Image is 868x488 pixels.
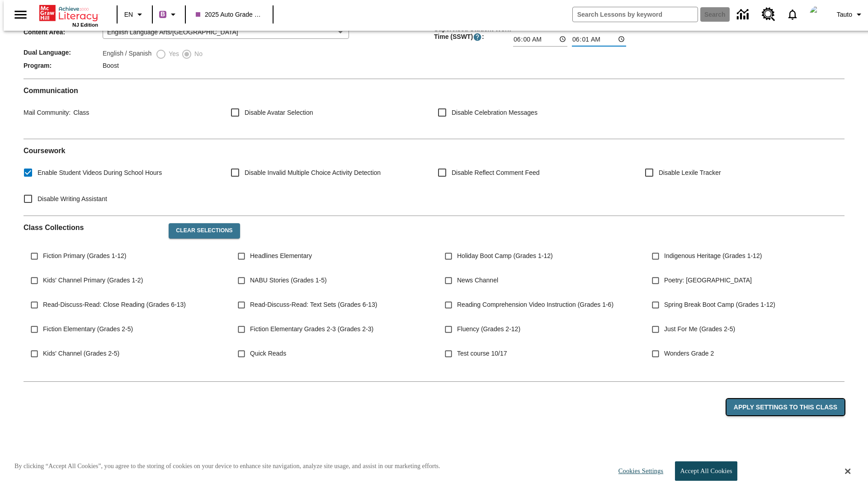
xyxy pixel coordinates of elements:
span: Dual Language : [24,49,103,56]
div: Home [39,3,98,28]
span: Disable Reflect Comment Feed [452,168,540,178]
button: Accept All Cookies [675,461,737,481]
span: Mail Community : [24,109,71,116]
span: Wonders Grade 2 [664,349,714,358]
span: Disable Avatar Selection [245,108,313,117]
label: Start Time [513,24,536,31]
button: Profile/Settings [833,6,868,23]
p: By clicking “Accept All Cookies”, you agree to the storing of cookies on your device to enhance s... [14,462,440,471]
span: NJ Edition [72,22,98,28]
input: search field [573,7,698,22]
div: Communication [24,86,844,131]
span: News Channel [457,276,498,285]
span: Disable Invalid Multiple Choice Activity Detection [245,168,381,178]
button: Supervised Student Work Time is the timeframe when students can take LevelSet and when lessons ar... [473,33,482,42]
span: NABU Stories (Grades 1-5) [250,276,327,285]
span: Yes [166,49,179,59]
button: Clear Selections [169,223,240,239]
span: Headlines Elementary [250,251,312,261]
a: Data Center [731,2,756,27]
h2: Course work [24,146,844,155]
label: English / Spanish [103,49,151,60]
span: Fluency (Grades 2-12) [457,324,520,334]
span: Program : [24,62,103,69]
span: Read-Discuss-Read: Close Reading (Grades 6-13) [43,300,186,310]
button: Apply Settings to this Class [726,399,844,416]
span: Kids' Channel (Grades 2-5) [43,349,119,358]
span: Fiction Elementary Grades 2-3 (Grades 2-3) [250,324,373,334]
button: Cookies Settings [610,462,667,480]
a: Notifications [781,3,804,26]
span: Test course 10/17 [457,349,507,358]
img: Avatar [810,5,828,23]
span: WordStudio 2-5 (Grades 2-5) [43,373,124,383]
span: Reading Comprehension Video Instruction (Grades 1-6) [457,300,613,310]
span: 2025 Auto Grade 1 C [196,10,263,19]
button: Close [845,467,850,475]
span: Holiday Boot Camp (Grades 1-12) [457,251,553,261]
span: Indigenous Heritage (Grades 1-12) [664,251,762,261]
span: Content Area : [24,28,103,36]
span: Tauto [837,10,852,19]
span: No [192,49,203,59]
span: Boost [103,62,119,69]
span: Read-Discuss-Read: Text Sets (Grades 6-13) [250,300,377,310]
span: NJSLA-ELA Smart (Grade 3) [457,373,538,383]
span: Wonders Grade 3 [664,373,714,383]
span: Enable Student Videos During School Hours [38,168,162,178]
span: Fiction Elementary (Grades 2-5) [43,324,133,334]
span: EN [124,10,133,19]
a: Resource Center, Will open in new tab [756,2,781,27]
div: Coursework [24,146,844,208]
button: Language: EN, Select a language [120,6,149,23]
span: Disable Writing Assistant [38,194,107,204]
div: Class Collections [24,216,844,374]
div: English Language Arts/[GEOGRAPHIC_DATA] [103,25,349,39]
button: Open side menu [7,1,34,28]
span: NJSLA-ELA Prep Boot Camp (Grade 3) [250,373,361,383]
span: Kids' Channel Primary (Grades 1-2) [43,276,143,285]
span: Just For Me (Grades 2-5) [664,324,735,334]
span: Supervised Student Work Time (SSWT) : [434,25,513,42]
h2: Class Collections [24,223,161,232]
span: Spring Break Boot Camp (Grades 1-12) [664,300,775,310]
a: Home [39,4,98,22]
span: Poetry: [GEOGRAPHIC_DATA] [664,276,752,285]
label: End Time [572,24,593,31]
span: Disable Lexile Tracker [659,168,721,178]
span: Quick Reads [250,349,286,358]
button: Select a new avatar [804,3,833,26]
span: Disable Celebration Messages [452,108,538,117]
span: Fiction Primary (Grades 1-12) [43,251,126,261]
span: B [160,9,165,20]
span: Class [71,109,89,116]
h2: Communication [24,86,844,95]
button: Boost Class color is purple. Change class color [156,6,182,23]
div: Class/Program Information [24,1,844,71]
